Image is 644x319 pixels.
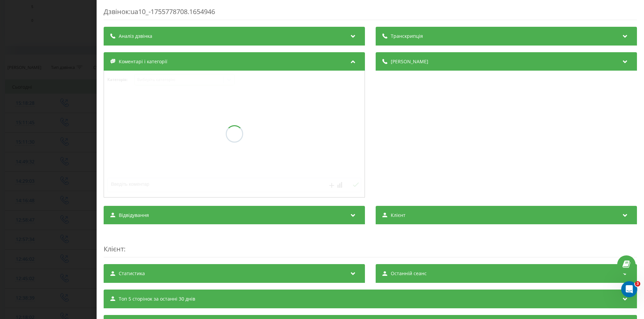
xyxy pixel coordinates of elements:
[104,244,124,253] span: Клієнт
[391,58,428,65] span: [PERSON_NAME]
[119,296,195,302] span: Топ 5 сторінок за останні 30 днів
[621,281,637,297] iframe: Intercom live chat
[119,270,145,277] span: Статистика
[391,270,427,277] span: Останній сеанс
[391,33,423,39] span: Транскрипція
[104,231,637,257] div: :
[391,212,406,219] span: Клієнт
[635,281,640,287] span: 3
[119,212,149,219] span: Відвідування
[104,7,637,20] div: Дзвінок : ua10_-1755778708.1654946
[119,58,167,65] span: Коментарі і категорії
[119,33,152,39] span: Аналіз дзвінка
